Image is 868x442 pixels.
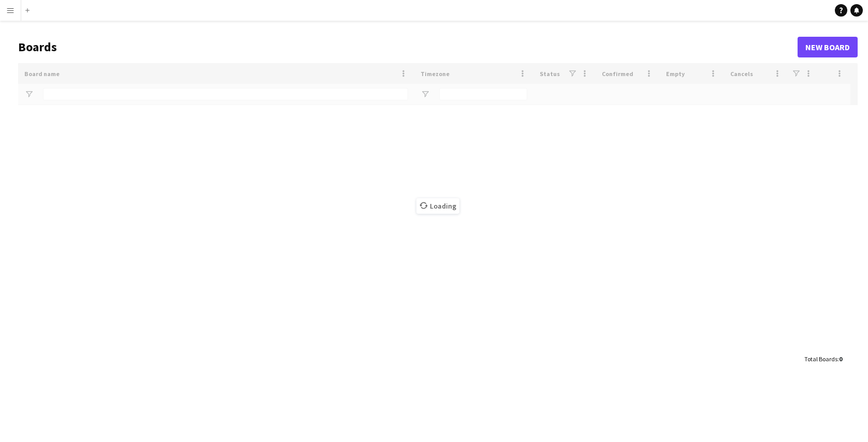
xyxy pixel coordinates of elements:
span: Total Boards [804,355,837,363]
span: 0 [839,355,842,363]
a: New Board [798,37,858,57]
span: Loading [416,198,459,214]
h1: Boards [18,39,798,55]
div: : [804,349,842,369]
